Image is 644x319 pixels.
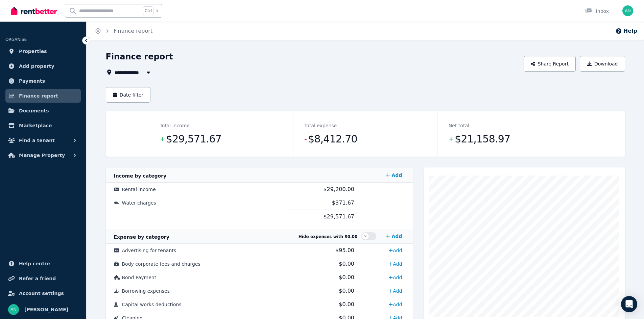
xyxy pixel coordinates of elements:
[5,59,81,73] a: Add property
[335,247,354,254] span: $95.00
[524,56,576,72] button: Share Report
[19,122,52,130] span: Marketplace
[114,234,169,240] span: Expense by category
[8,304,19,315] img: Andy Nguyen
[5,45,81,58] a: Properties
[19,62,54,70] span: Add property
[339,301,354,308] span: $0.00
[122,302,182,307] span: Capital works deductions
[19,136,55,144] span: Find a tenant
[5,287,81,300] a: Account settings
[455,132,510,146] span: $21,158.97
[383,230,405,243] a: Add
[383,168,405,182] a: Add
[143,6,153,15] span: Ctrl
[5,257,81,270] a: Help centre
[5,149,81,162] button: Manage Property
[156,8,159,14] span: k
[160,134,165,144] span: +
[19,47,47,55] span: Properties
[585,8,609,15] div: Inbox
[24,305,68,314] span: [PERSON_NAME]
[615,27,637,35] button: Help
[19,151,65,159] span: Manage Property
[5,74,81,88] a: Payments
[122,187,156,192] span: Rental income
[114,173,167,179] span: Income by category
[19,77,45,85] span: Payments
[304,134,307,144] span: -
[122,200,156,206] span: Water charges
[339,288,354,294] span: $0.00
[19,107,49,115] span: Documents
[386,299,405,310] a: Add
[308,132,357,146] span: $8,412.70
[106,87,151,103] button: Date filter
[122,248,176,253] span: Advertising for tenants
[160,122,190,130] dt: Total income
[622,5,633,16] img: Andy Nguyen
[299,234,357,239] span: Hide expenses with $0.00
[5,37,27,42] span: ORGANISE
[106,51,173,62] h1: Finance report
[122,288,170,294] span: Borrowing expenses
[122,261,200,267] span: Body corporate fees and charges
[580,56,625,72] button: Download
[122,275,157,280] span: Bond Payment
[19,289,64,297] span: Account settings
[386,286,405,296] a: Add
[449,134,453,144] span: +
[332,200,354,206] span: $371.67
[323,186,354,192] span: $29,200.00
[5,89,81,103] a: Finance report
[5,119,81,132] a: Marketplace
[304,122,337,130] dt: Total expense
[339,274,354,281] span: $0.00
[449,122,469,130] dt: Net total
[19,92,58,100] span: Finance report
[87,22,161,41] nav: Breadcrumb
[621,296,637,312] div: Open Intercom Messenger
[323,213,354,220] span: $29,571.67
[339,261,354,267] span: $0.00
[114,28,152,34] a: Finance report
[386,245,405,256] a: Add
[19,274,56,283] span: Refer a friend
[11,6,57,16] img: RentBetter
[166,132,221,146] span: $29,571.67
[5,272,81,285] a: Refer a friend
[5,104,81,117] a: Documents
[5,134,81,147] button: Find a tenant
[386,259,405,269] a: Add
[386,272,405,283] a: Add
[19,260,50,268] span: Help centre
